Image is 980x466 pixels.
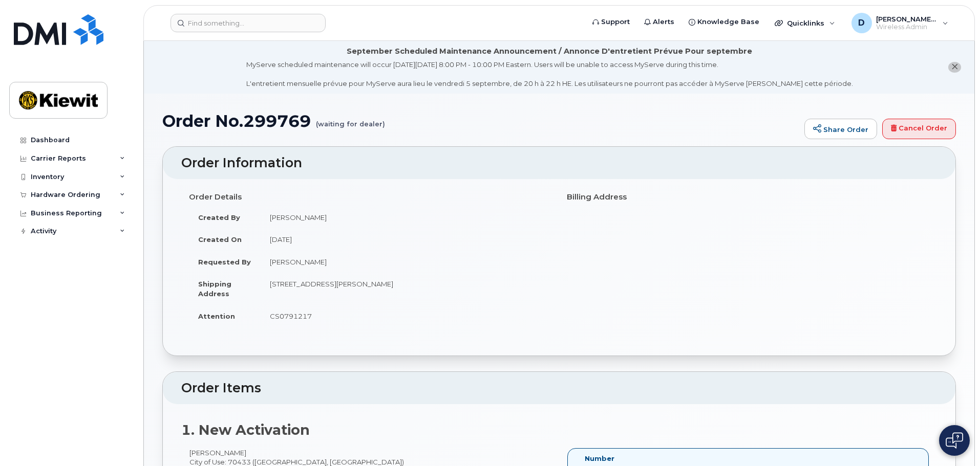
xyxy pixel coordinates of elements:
[882,119,956,139] a: Cancel Order
[261,273,551,304] td: [STREET_ADDRESS][PERSON_NAME]
[181,421,310,438] strong: 1. New Activation
[198,280,231,298] strong: Shipping Address
[261,206,551,229] td: [PERSON_NAME]
[181,156,937,170] h2: Order Information
[198,213,240,221] strong: Created By
[804,119,877,139] a: Share Order
[189,193,551,202] h4: Order Details
[198,312,235,320] strong: Attention
[948,62,961,73] button: close notification
[347,46,752,57] div: September Scheduled Maintenance Announcement / Annonce D'entretient Prévue Pour septembre
[198,258,251,266] strong: Requested By
[198,235,242,243] strong: Created On
[316,112,385,128] small: (waiting for dealer)
[162,112,799,130] h1: Order No.299769
[246,60,853,88] div: MyServe scheduled maintenance will occur [DATE][DATE] 8:00 PM - 10:00 PM Eastern. Users will be u...
[946,432,963,449] img: Open chat
[261,228,551,251] td: [DATE]
[585,454,614,463] label: Number
[261,251,551,273] td: [PERSON_NAME]
[181,381,937,395] h2: Order Items
[567,193,929,202] h4: Billing Address
[261,305,551,327] td: CS0791217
